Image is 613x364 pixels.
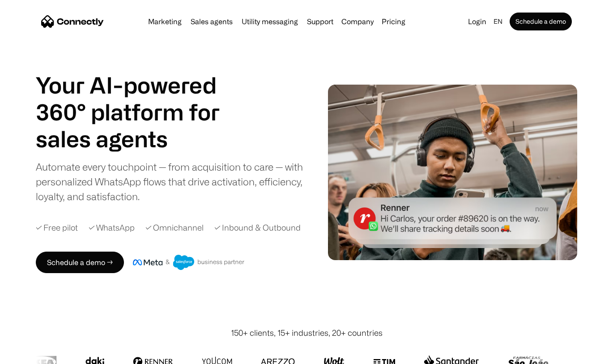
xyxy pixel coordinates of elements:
div: ✓ WhatsApp [89,222,135,234]
img: Meta and Salesforce business partner badge. [133,255,245,270]
ul: Language list [18,348,54,361]
a: Login [464,15,490,28]
div: 150+ clients, 15+ industries, 20+ countries [231,327,383,339]
a: Schedule a demo [510,13,572,30]
div: en [490,15,508,28]
div: ✓ Inbound & Outbound [214,222,301,234]
div: Company [341,15,374,28]
div: ✓ Omnichannel [145,222,204,234]
a: home [41,15,104,28]
h1: sales agents [36,125,242,152]
div: en [494,15,502,28]
aside: Language selected: English [9,347,54,361]
div: Company [339,15,376,28]
div: 1 of 4 [36,125,242,152]
a: Utility messaging [238,18,302,25]
a: Marketing [145,18,185,25]
div: ✓ Free pilot [36,222,78,234]
a: Pricing [378,18,409,25]
div: Automate every touchpoint — from acquisition to care — with personalized WhatsApp flows that driv... [36,159,303,204]
a: Schedule a demo → [36,252,124,273]
h1: Your AI-powered 360° platform for [36,72,242,125]
a: Sales agents [187,18,236,25]
div: carousel [36,125,242,152]
a: Support [303,18,337,25]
